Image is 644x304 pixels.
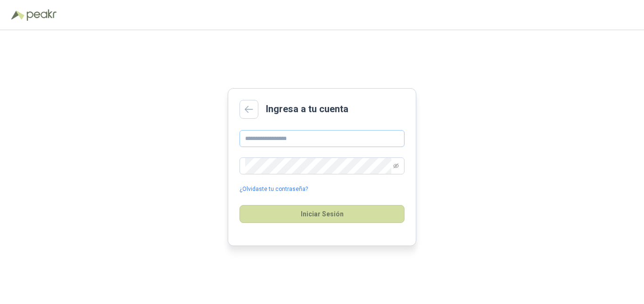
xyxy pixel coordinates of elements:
h2: Ingresa a tu cuenta [266,102,348,116]
span: eye-invisible [393,163,399,169]
button: Iniciar Sesión [239,205,405,223]
img: Peakr [26,9,57,21]
a: ¿Olvidaste tu contraseña? [239,185,308,194]
img: Logo [11,10,25,20]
